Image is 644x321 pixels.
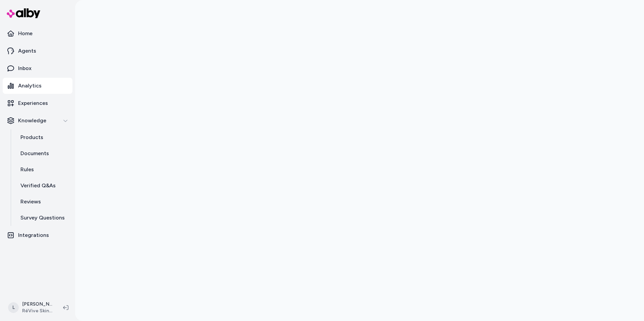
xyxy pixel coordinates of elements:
span: RéVive Skincare [22,308,52,314]
p: Survey Questions [20,214,65,222]
p: [PERSON_NAME] [22,301,52,308]
a: Rules [14,162,72,178]
a: Agents [3,43,72,59]
p: Experiences [18,99,48,107]
a: Reviews [14,194,72,210]
a: Survey Questions [14,210,72,226]
p: Integrations [18,231,49,239]
a: Products [14,129,72,145]
p: Knowledge [18,117,46,125]
p: Documents [20,149,49,157]
a: Integrations [3,227,72,243]
p: Verified Q&As [20,182,56,190]
a: Analytics [3,78,72,94]
img: alby Logo [7,8,40,18]
a: Documents [14,145,72,162]
button: Knowledge [3,113,72,129]
a: Home [3,25,72,42]
p: Home [18,29,33,38]
button: L[PERSON_NAME]RéVive Skincare [4,297,58,318]
p: Reviews [20,198,41,206]
p: Rules [20,166,34,174]
p: Analytics [18,82,42,90]
a: Experiences [3,95,72,111]
p: Agents [18,47,36,55]
p: Inbox [18,64,32,72]
a: Inbox [3,60,72,76]
a: Verified Q&As [14,178,72,194]
span: L [8,302,19,313]
p: Products [20,133,43,141]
